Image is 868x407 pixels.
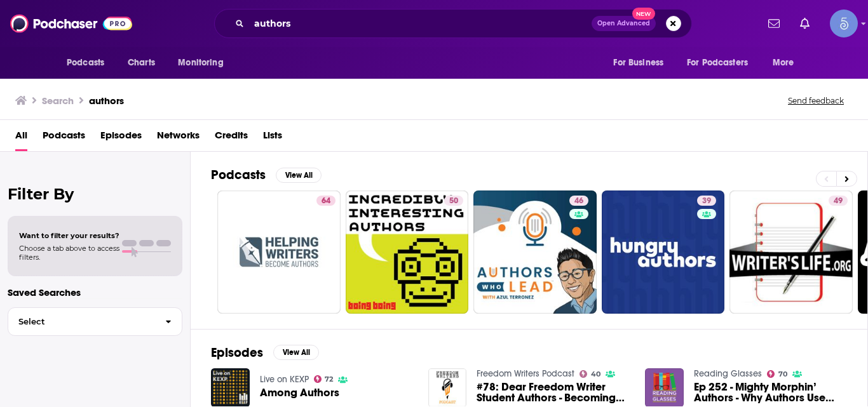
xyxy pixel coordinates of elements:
button: Select [8,307,182,336]
button: Send feedback [784,95,848,106]
h3: Search [42,95,74,107]
a: 49 [729,190,853,314]
span: 72 [325,377,333,382]
p: Saved Searches [8,286,182,298]
a: 39 [602,190,725,314]
div: Search podcasts, credits, & more... [214,9,692,38]
a: All [15,125,27,151]
span: Podcasts [67,54,104,72]
a: 50 [346,190,469,314]
img: Among Authors [211,368,250,407]
button: Show profile menu [830,10,858,37]
a: Credits [215,125,248,151]
span: Charts [128,54,155,72]
button: open menu [169,51,240,75]
img: #78: Dear Freedom Writer Student Authors - Becoming Authors [428,368,467,407]
a: 49 [829,196,848,206]
a: Networks [157,125,200,151]
a: Live on KEXP [260,374,309,385]
a: 64 [316,196,336,206]
span: 70 [778,371,787,377]
a: 72 [314,375,334,383]
span: 46 [574,195,583,208]
span: Open Advanced [597,20,650,27]
span: 49 [834,195,843,208]
a: Charts [119,51,163,75]
span: New [632,8,655,20]
img: Podchaser - Follow, Share and Rate Podcasts [10,11,132,36]
button: View All [276,168,322,183]
button: open menu [679,51,766,75]
span: 50 [449,195,458,208]
span: More [773,54,794,72]
a: PodcastsView All [211,167,322,183]
h2: Episodes [211,345,263,361]
a: Ep 252 - Mighty Morphin’ Authors - Why Authors Use Pen Names [694,382,847,403]
button: View All [273,345,319,360]
input: Search podcasts, credits, & more... [249,13,592,34]
a: Podcasts [43,125,85,151]
a: 70 [767,370,787,378]
a: Episodes [100,125,142,151]
span: For Podcasters [687,54,748,72]
button: open menu [764,51,810,75]
a: 46 [569,196,588,206]
span: For Business [613,54,663,72]
span: Monitoring [178,54,223,72]
a: 64 [217,190,341,314]
a: EpisodesView All [211,345,319,361]
span: Choose a tab above to access filters. [19,244,119,262]
h3: authors [89,95,124,107]
a: Show notifications dropdown [763,13,785,34]
img: Ep 252 - Mighty Morphin’ Authors - Why Authors Use Pen Names [645,368,684,407]
span: 64 [322,195,330,208]
span: 39 [702,195,711,208]
span: 40 [591,371,600,377]
h2: Podcasts [211,167,266,183]
button: open menu [58,51,121,75]
a: Among Authors [260,387,339,398]
button: Open AdvancedNew [592,16,656,31]
a: Reading Glasses [694,368,762,379]
span: Logged in as Spiral5-G1 [830,10,858,37]
span: Want to filter your results? [19,231,119,240]
span: Select [8,317,155,326]
a: 50 [444,196,463,206]
h2: Filter By [8,185,182,203]
a: 39 [697,196,716,206]
button: open menu [604,51,679,75]
img: User Profile [830,10,858,37]
a: Freedom Writers Podcast [477,368,574,379]
a: Show notifications dropdown [795,13,815,34]
a: Lists [263,125,282,151]
a: 46 [473,190,597,314]
a: #78: Dear Freedom Writer Student Authors - Becoming Authors [477,382,630,403]
a: 40 [580,370,600,378]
